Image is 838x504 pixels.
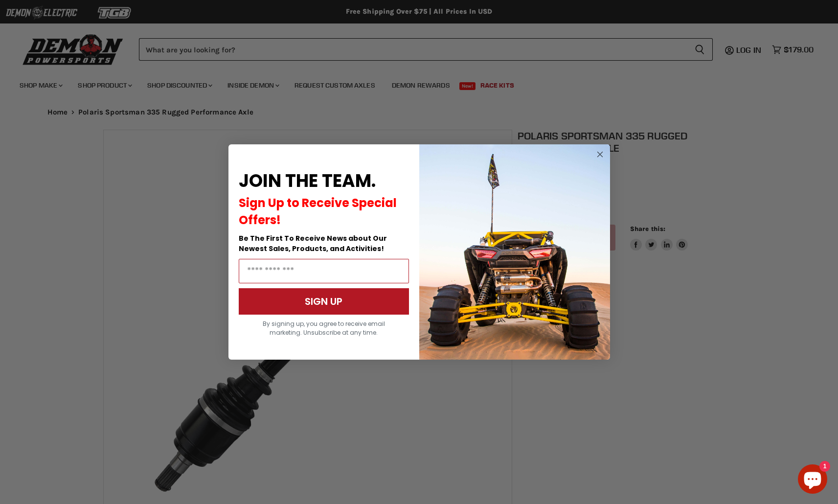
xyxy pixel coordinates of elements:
[239,195,397,228] span: Sign Up to Receive Special Offers!
[594,148,606,160] button: Close dialog
[239,168,376,193] span: JOIN THE TEAM.
[239,259,409,283] input: Email Address
[795,464,830,496] inbox-online-store-chat: Shopify online store chat
[263,320,385,337] span: By signing up, you agree to receive email marketing. Unsubscribe at any time.
[239,233,387,253] span: Be The First To Receive News about Our Newest Sales, Products, and Activities!
[419,144,610,360] img: a9095488-b6e7-41ba-879d-588abfab540b.jpeg
[239,288,409,315] button: SIGN UP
